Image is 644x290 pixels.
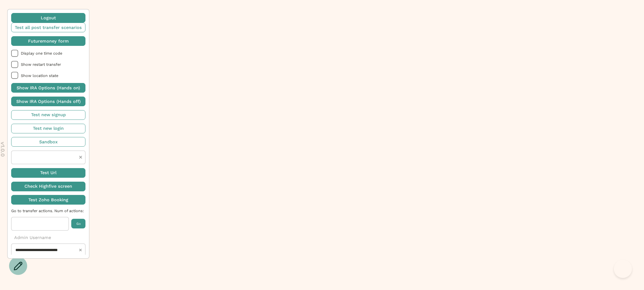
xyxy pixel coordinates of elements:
[11,72,85,79] li: Show location state
[21,51,85,56] span: Display one time code
[11,234,85,241] p: Admin Username
[21,73,85,78] span: Show location state
[11,61,85,68] li: Show restart transfer
[11,13,85,23] button: Logout
[71,219,85,228] button: Go
[11,124,85,133] button: Test new login
[11,168,85,178] button: Test Url
[21,62,85,67] span: Show restart transfer
[614,260,632,278] iframe: Toggle Customer Support
[11,182,85,191] button: Check Highfive screen
[11,50,85,57] li: Display one time code
[11,137,85,147] button: Sandbox
[11,97,85,106] button: Show IRA Options (Hands off)
[11,195,85,205] button: Test Zoho Booking
[11,36,85,46] button: Futuremoney form
[11,209,85,213] span: Go to transfer actions. Num of actions:
[11,83,85,93] button: Show IRA Options (Hands on)
[11,23,85,32] button: Test all post transfer scenarios
[11,110,85,120] button: Test new signup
